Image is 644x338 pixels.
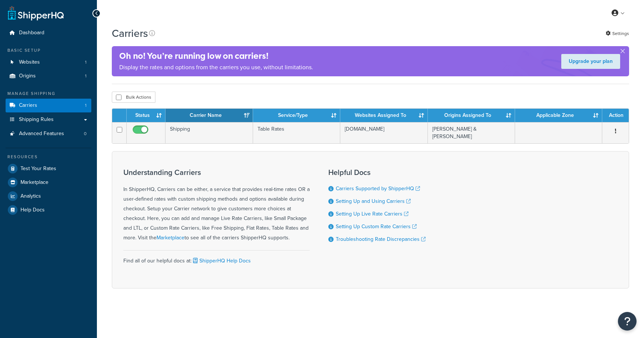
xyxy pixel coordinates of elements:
a: Websites 1 [6,55,91,69]
td: [PERSON_NAME] & [PERSON_NAME] [428,122,515,143]
th: Carrier Name: activate to sort column ascending [165,109,253,122]
div: In ShipperHQ, Carriers can be either, a service that provides real-time rates OR a user-defined r... [123,168,310,243]
div: Manage Shipping [6,90,91,97]
a: Analytics [6,189,91,203]
td: Table Rates [253,122,340,143]
li: Carriers [6,99,91,112]
span: Test Your Rates [20,166,56,172]
li: Advanced Features [6,127,91,141]
td: Shipping [165,122,253,143]
a: Upgrade your plan [561,54,620,69]
span: 1 [85,102,86,109]
span: Analytics [20,193,41,200]
button: Open Resource Center [618,312,637,331]
span: Carriers [19,102,37,109]
li: Websites [6,55,91,69]
span: 1 [85,73,86,79]
th: Action [602,109,629,122]
th: Service/Type: activate to sort column ascending [253,109,340,122]
a: Carriers 1 [6,99,91,112]
h3: Helpful Docs [328,168,426,176]
th: Status: activate to sort column ascending [127,109,165,122]
a: Marketplace [157,234,184,242]
th: Applicable Zone: activate to sort column ascending [515,109,602,122]
th: Websites Assigned To: activate to sort column ascending [340,109,427,122]
th: Origins Assigned To: activate to sort column ascending [428,109,515,122]
a: Help Docs [6,203,91,217]
a: Dashboard [6,26,91,40]
span: Shipping Rules [19,117,54,123]
a: Setting Up Custom Rate Carriers [336,223,417,230]
td: [DOMAIN_NAME] [340,122,427,143]
span: Advanced Features [19,131,64,137]
a: Origins 1 [6,69,91,83]
div: Basic Setup [6,47,91,54]
h4: Oh no! You’re running low on carriers! [119,50,313,62]
span: 0 [84,131,86,137]
a: Shipping Rules [6,113,91,127]
a: Troubleshooting Rate Discrepancies [336,235,426,243]
a: Settings [606,28,629,39]
button: Bulk Actions [112,92,155,103]
span: Dashboard [19,30,44,36]
a: Setting Up and Using Carriers [336,197,411,205]
p: Display the rates and options from the carriers you use, without limitations. [119,62,313,73]
a: Marketplace [6,176,91,189]
span: Help Docs [20,207,45,213]
span: Origins [19,73,36,79]
div: Find all of our helpful docs at: [123,250,310,266]
h3: Understanding Carriers [123,168,310,176]
a: Setting Up Live Rate Carriers [336,210,408,218]
span: Websites [19,59,40,66]
span: 1 [85,59,86,66]
a: ShipperHQ Home [8,6,64,20]
div: Resources [6,154,91,160]
a: ShipperHQ Help Docs [192,257,251,265]
li: Origins [6,69,91,83]
h1: Carriers [112,26,148,41]
a: Advanced Features 0 [6,127,91,141]
span: Marketplace [20,179,48,186]
a: Test Your Rates [6,162,91,175]
a: Carriers Supported by ShipperHQ [336,185,420,192]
